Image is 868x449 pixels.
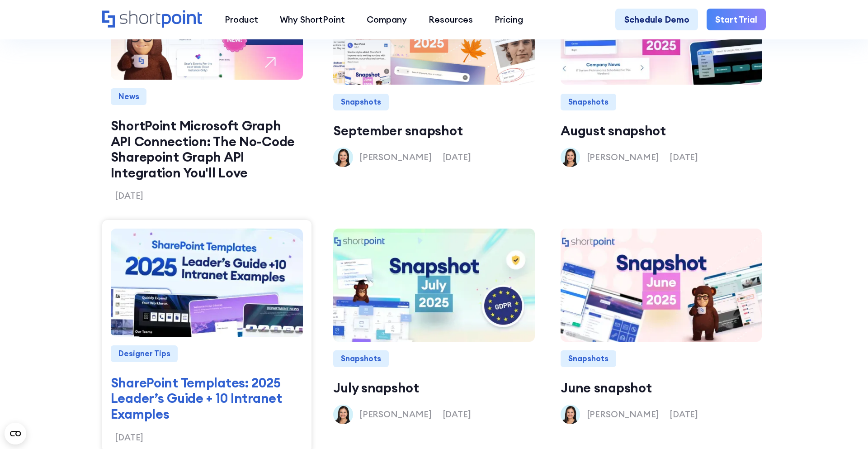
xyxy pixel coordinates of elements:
[5,423,26,444] button: Open CMP widget
[615,9,698,30] a: Schedule Demo
[670,151,698,164] p: [DATE]
[225,13,258,26] div: Product
[115,189,143,202] p: [DATE]
[333,94,389,110] div: Snapshots
[561,123,762,139] a: August snapshot
[495,13,523,26] div: Pricing
[333,350,389,367] div: Snapshots
[367,13,407,26] div: Company
[115,431,143,444] p: [DATE]
[111,118,303,181] a: ShortPoint Microsoft Graph API Connection: The No-Code Sharepoint Graph API Integration You'll Love
[561,350,616,367] div: Snapshots
[443,151,471,164] p: [DATE]
[359,408,432,421] p: [PERSON_NAME]
[418,9,484,30] a: Resources
[111,375,303,422] a: SharePoint Templates: 2025 Leader’s Guide + 10 Intranet Examples
[359,151,432,164] p: [PERSON_NAME]
[102,10,203,29] a: Home
[443,408,471,421] p: [DATE]
[484,9,534,30] a: Pricing
[280,13,345,26] div: Why ShortPoint
[707,9,766,30] a: Start Trial
[269,9,356,30] a: Why ShortPoint
[356,9,418,30] a: Company
[670,408,698,421] p: [DATE]
[587,408,659,421] p: [PERSON_NAME]
[561,380,762,396] a: June snapshot
[333,380,534,396] a: July snapshot
[561,94,616,110] div: Snapshots
[333,123,534,139] a: September snapshot
[429,13,473,26] div: Resources
[823,406,868,449] iframe: Chat Widget
[111,345,178,362] div: Designer Tips
[111,88,147,105] div: News
[587,151,659,164] p: [PERSON_NAME]
[214,9,269,30] a: Product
